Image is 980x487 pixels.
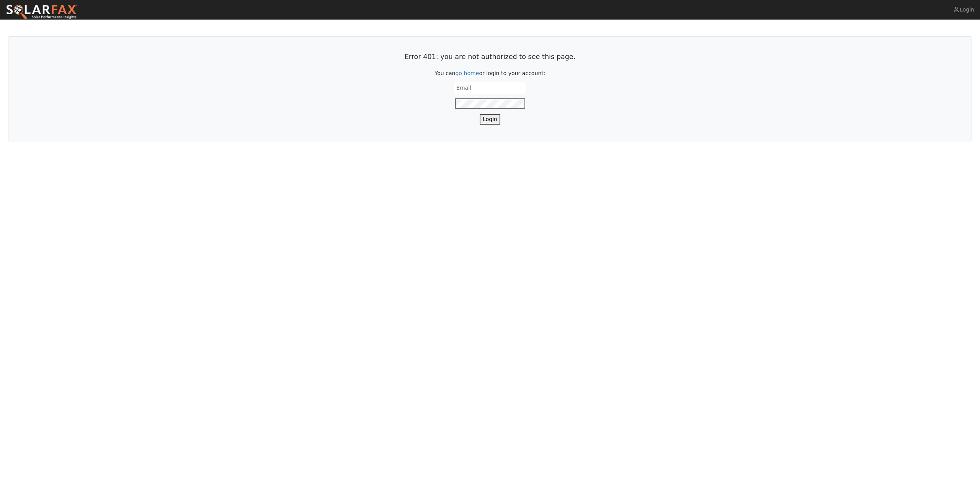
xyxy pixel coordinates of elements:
button: Login [480,114,500,125]
a: go home [455,70,479,76]
p: You can or login to your account: [24,69,955,77]
h3: Error 401: you are not authorized to see this page. [24,53,955,61]
img: SolarFax [6,4,78,20]
input: Email [455,83,525,93]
